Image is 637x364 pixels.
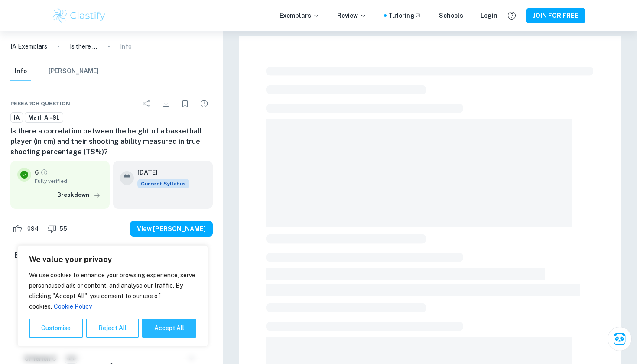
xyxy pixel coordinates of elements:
a: Tutoring [388,11,422,20]
h5: Examiner's summary [14,249,209,262]
button: [PERSON_NAME] [49,62,99,81]
div: Download [157,95,175,112]
span: IA [11,114,23,122]
div: Report issue [195,95,213,112]
img: Clastify logo [52,7,107,24]
p: Review [337,11,367,20]
span: Fully verified [35,177,103,185]
a: Cookie Policy [53,302,92,310]
div: Like [10,222,43,236]
button: Ask Clai [608,327,632,351]
span: 1094 [20,224,43,233]
p: Exemplars [279,11,320,20]
p: We use cookies to enhance your browsing experience, serve personalised ads or content, and analys... [29,270,196,312]
button: Breakdown [55,188,103,201]
button: JOIN FOR FREE [526,8,585,23]
div: Dislike [45,222,72,236]
a: IA Exemplars [10,42,47,51]
button: Help and Feedback [504,8,519,23]
p: Info [120,42,132,51]
div: Bookmark [176,95,194,112]
span: Math AI-SL [25,114,63,122]
span: 55 [55,224,72,233]
button: Info [10,62,31,81]
button: Accept All [142,318,196,338]
p: Is there a correlation between the height of a basketball player (in cm) and their shooting abili... [70,42,97,51]
span: Research question [10,100,70,107]
div: We value your privacy [17,245,208,347]
div: Share [138,95,156,112]
a: Grade fully verified [40,169,48,176]
a: IA [10,112,23,123]
h6: Is there a correlation between the height of a basketball player (in cm) and their shooting abili... [10,126,213,157]
a: Schools [439,11,463,20]
p: 6 [35,168,39,177]
p: We value your privacy [29,254,196,265]
a: Login [481,11,497,20]
button: Reject All [86,318,139,338]
button: View [PERSON_NAME] [130,221,213,237]
a: Math AI-SL [25,112,63,123]
div: This exemplar is based on the current syllabus. Feel free to refer to it for inspiration/ideas wh... [137,179,189,188]
button: Customise [29,318,83,338]
h6: [DATE] [137,168,182,177]
span: Current Syllabus [137,179,189,188]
